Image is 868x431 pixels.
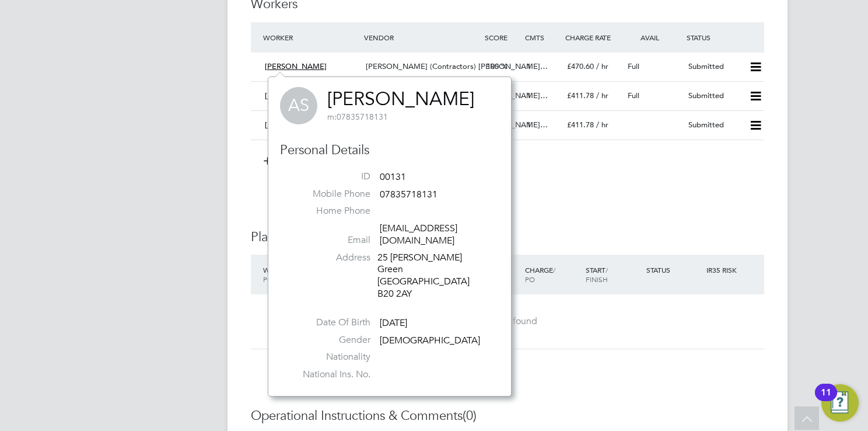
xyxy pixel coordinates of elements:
div: Submitted [684,86,744,106]
button: Open Resource Center, 11 new notifications [821,384,859,422]
span: £411.78 [567,120,594,130]
div: Charge [522,259,583,290]
label: Home Phone [289,205,370,217]
span: (0) [463,408,477,423]
span: Full [628,61,639,71]
div: Worker [260,27,361,48]
span: / hr [596,120,608,130]
div: Start [583,259,643,290]
span: [PERSON_NAME] (Contractors) [PERSON_NAME]… [366,61,548,71]
span: / Finish [586,265,608,284]
label: Mobile Phone [289,188,370,200]
div: Status [643,259,704,280]
div: Status [684,27,764,48]
span: 07835718131 [380,189,437,200]
button: Submit Worker [256,152,343,171]
span: [DEMOGRAPHIC_DATA] [380,335,480,346]
span: £470.60 [567,61,594,71]
div: Worker [260,259,341,290]
h3: Placements [251,229,764,246]
label: Nationality [289,351,370,363]
div: Score [482,27,522,48]
label: Email [289,234,370,246]
span: [DATE] [380,317,407,329]
div: Charge Rate [562,27,623,48]
label: National Ins. No. [289,369,370,381]
div: Vendor [361,27,482,48]
span: 1 [527,120,531,130]
label: ID [289,171,370,183]
label: Gender [289,334,370,346]
span: / hr [596,61,608,71]
span: m: [327,112,337,122]
div: No data found [262,315,752,328]
div: IR35 Risk [703,259,744,280]
a: [EMAIL_ADDRESS][DOMAIN_NAME] [380,223,457,246]
h3: Personal Details [280,142,499,159]
span: / Position [263,265,296,284]
h3: Operational Instructions & Comments [251,408,764,425]
span: 1 [527,61,531,71]
span: 100 [487,61,499,71]
label: Address [289,252,370,264]
span: 07835718131 [327,112,388,122]
span: £411.78 [567,91,594,100]
span: 00131 [380,171,406,183]
label: Date Of Birth [289,317,370,329]
div: 25 [PERSON_NAME] Green [GEOGRAPHIC_DATA] B20 2AY [377,252,488,300]
div: 11 [821,392,831,408]
div: Cmts [522,27,562,48]
a: [PERSON_NAME] [327,88,474,110]
span: Full [628,91,639,100]
div: Avail [623,27,684,48]
span: [PERSON_NAME] [265,91,327,100]
div: Submitted [684,116,744,135]
div: Submitted [684,57,744,77]
span: [PERSON_NAME] [265,120,327,130]
span: [PERSON_NAME] [265,61,327,71]
span: / PO [525,265,555,284]
span: 1 [527,91,531,100]
span: AS [280,87,317,124]
span: / hr [596,91,608,100]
